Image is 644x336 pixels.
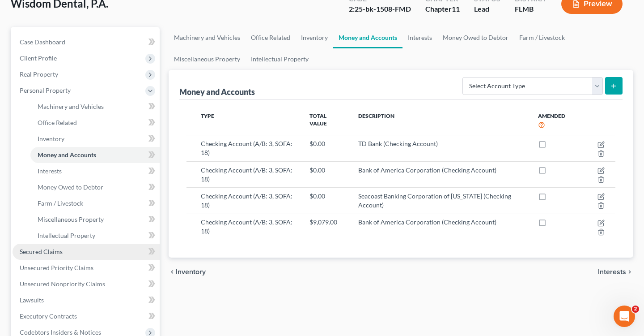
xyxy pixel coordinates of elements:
[309,112,327,127] span: Total Value
[437,27,514,48] a: Money Owed to Debtor
[20,296,44,304] span: Lawsuits
[452,4,460,13] span: 11
[169,27,246,48] a: Machinery and Vehicles
[169,268,206,276] button: chevron_left Inventory
[38,119,77,126] span: Office Related
[38,183,103,191] span: Money Owed to Debtor
[309,166,325,174] span: $0.00
[309,218,337,226] span: $9,079.00
[632,306,639,313] span: 2
[425,4,460,14] div: Chapter
[515,4,547,14] div: FLMB
[30,163,160,179] a: Interests
[246,27,296,48] a: Office Related
[20,248,63,255] span: Secured Claims
[296,27,333,48] a: Inventory
[38,232,95,239] span: Intellectual Property
[30,131,160,147] a: Inventory
[30,195,160,211] a: Farm / Livestock
[201,218,292,235] span: Checking Account (A/B: 3, SOFA: 18)
[309,140,325,147] span: $0.00
[358,140,438,147] span: TD Bank (Checking Account)
[201,192,292,209] span: Checking Account (A/B: 3, SOFA: 18)
[20,328,101,336] span: Codebtors Insiders & Notices
[20,86,71,94] span: Personal Property
[358,218,496,226] span: Bank of America Corporation (Checking Account)
[598,268,633,276] button: Interests chevron_right
[20,280,105,288] span: Unsecured Nonpriority Claims
[13,308,160,324] a: Executory Contracts
[30,115,160,131] a: Office Related
[514,27,570,48] a: Farm / Livestock
[20,264,93,271] span: Unsecured Priority Claims
[30,228,160,244] a: Intellectual Property
[38,167,62,175] span: Interests
[13,34,160,50] a: Case Dashboard
[349,4,411,14] div: 2:25-bk-1508-FMD
[538,112,565,119] span: Amended
[20,312,77,320] span: Executory Contracts
[38,151,96,159] span: Money and Accounts
[13,276,160,292] a: Unsecured Nonpriority Claims
[13,260,160,276] a: Unsecured Priority Claims
[598,268,626,276] span: Interests
[179,86,255,97] div: Money and Accounts
[20,54,57,62] span: Client Profile
[614,306,635,327] iframe: Intercom live chat
[402,27,437,48] a: Interests
[201,166,292,183] span: Checking Account (A/B: 3, SOFA: 18)
[38,199,83,207] span: Farm / Livestock
[169,268,176,276] i: chevron_left
[30,179,160,195] a: Money Owed to Debtor
[169,48,246,70] a: Miscellaneous Property
[358,112,394,119] span: Description
[358,166,496,174] span: Bank of America Corporation (Checking Account)
[38,215,104,223] span: Miscellaneous Property
[201,140,292,156] span: Checking Account (A/B: 3, SOFA: 18)
[30,211,160,228] a: Miscellaneous Property
[38,103,104,110] span: Machinery and Vehicles
[474,4,500,14] div: Lead
[13,292,160,308] a: Lawsuits
[20,70,58,78] span: Real Property
[626,268,633,276] i: chevron_right
[309,192,325,200] span: $0.00
[201,112,214,119] span: Type
[13,244,160,260] a: Secured Claims
[246,48,314,70] a: Intellectual Property
[358,192,511,209] span: Seacoast Banking Corporation of [US_STATE] (Checking Account)
[30,99,160,115] a: Machinery and Vehicles
[38,135,64,142] span: Inventory
[176,268,206,276] span: Inventory
[30,147,160,163] a: Money and Accounts
[20,38,65,46] span: Case Dashboard
[333,27,402,48] a: Money and Accounts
